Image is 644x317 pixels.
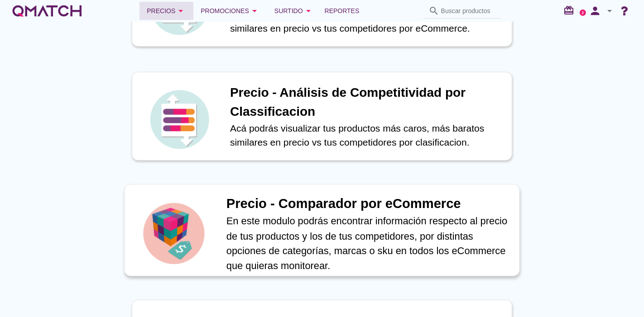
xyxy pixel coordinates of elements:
text: 2 [582,10,584,14]
i: person [586,5,604,17]
a: 2 [580,9,586,16]
img: icon [148,88,211,151]
div: Surtido [274,5,314,16]
p: Acá podrás visualizar tus productos más caros, más baratos similares en precio vs tus competidore... [230,121,503,150]
input: Buscar productos [441,4,496,18]
a: iconPrecio - Comparador por eCommerceEn este modulo podrás encontrar información respecto al prec... [119,186,525,274]
button: Promociones [193,2,267,20]
button: Precios [139,2,193,20]
img: icon [141,200,207,266]
i: arrow_drop_down [303,5,314,16]
p: En este modulo podrás encontrar información respecto al precio de tus productos y los de tus comp... [226,214,510,273]
div: Promociones [201,5,260,16]
i: redeem [563,5,578,16]
a: Reportes [321,2,363,20]
a: white-qmatch-logo [11,2,83,20]
i: arrow_drop_down [175,5,186,16]
span: Reportes [325,5,360,16]
i: arrow_drop_down [249,5,260,16]
button: Surtido [267,2,321,20]
a: iconPrecio - Análisis de Competitividad por ClassificacionAcá podrás visualizar tus productos más... [119,72,525,161]
h1: Precio - Comparador por eCommerce [226,194,510,214]
h1: Precio - Análisis de Competitividad por Classificacion [230,83,503,121]
div: Precios [147,5,186,16]
i: search [428,5,439,16]
i: arrow_drop_down [604,5,615,16]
